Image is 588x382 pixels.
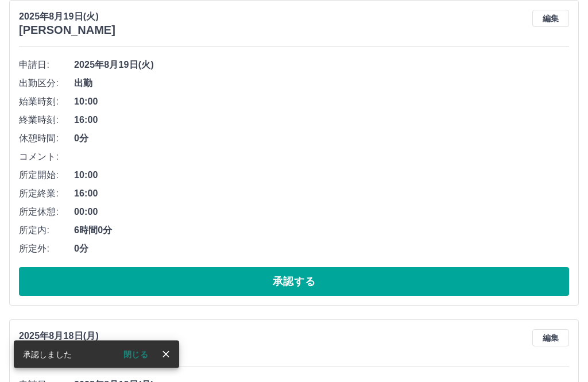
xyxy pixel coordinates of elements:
span: 2025年8月19日(火) [74,59,569,72]
button: 閉じる [114,346,157,363]
span: 申請日: [19,59,74,72]
button: 承認する [19,268,569,296]
span: コメント: [19,151,74,164]
button: close [157,346,175,363]
span: 所定外: [19,242,74,256]
span: 所定開始: [19,169,74,183]
span: 始業時刻: [19,95,74,109]
span: 0分 [74,242,569,256]
span: 00:00 [74,206,569,219]
button: 編集 [532,330,569,347]
span: 休憩時間: [19,132,74,146]
span: 16:00 [74,187,569,201]
p: 2025年8月19日(火) [19,10,115,24]
div: 承認しました [23,344,72,365]
span: 所定休憩: [19,206,74,219]
span: 出勤 [74,77,569,91]
span: 10:00 [74,169,569,183]
span: 10:00 [74,95,569,109]
span: 所定終業: [19,187,74,201]
span: 所定内: [19,224,74,238]
span: 終業時刻: [19,114,74,128]
span: 0分 [74,132,569,146]
button: 編集 [532,10,569,28]
h3: [PERSON_NAME] [19,24,115,37]
span: 6時間0分 [74,224,569,238]
span: 出勤区分: [19,77,74,91]
span: 16:00 [74,114,569,128]
p: 2025年8月18日(月) [19,330,115,344]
